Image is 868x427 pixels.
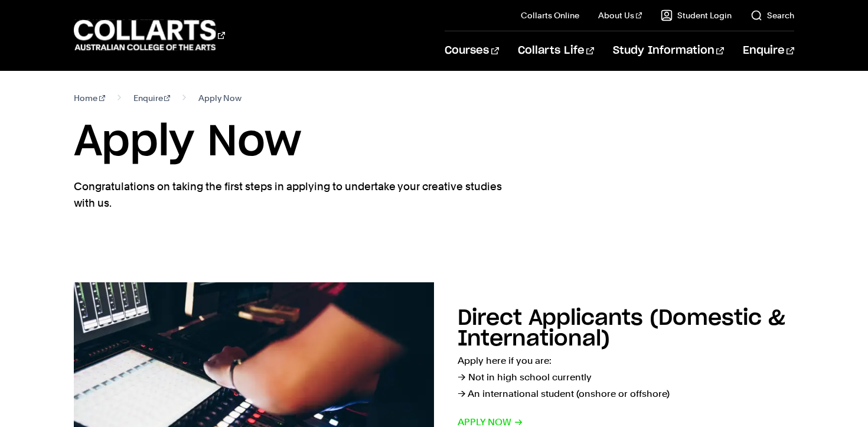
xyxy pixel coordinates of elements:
h1: Apply Now [74,116,794,169]
a: Enquire [133,90,171,106]
a: Student Login [661,9,732,21]
div: Go to homepage [74,18,225,52]
a: Collarts Life [518,31,594,70]
a: Study Information [613,31,724,70]
a: Courses [445,31,498,70]
h2: Direct Applicants (Domestic & International) [458,308,785,350]
a: Enquire [743,31,794,70]
a: Home [74,90,105,106]
p: Congratulations on taking the first steps in applying to undertake your creative studies with us. [74,178,505,211]
p: Apply here if you are: → Not in high school currently → An international student (onshore or offs... [458,353,794,402]
span: Apply Now [198,90,242,106]
a: Search [750,9,794,21]
a: About Us [598,9,642,21]
a: Collarts Online [521,9,579,21]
